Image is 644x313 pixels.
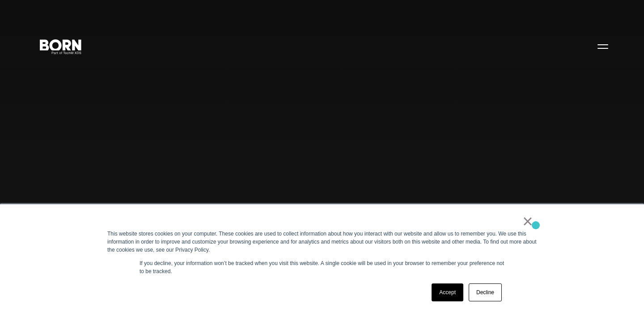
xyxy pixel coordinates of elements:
a: Accept [432,283,463,301]
p: If you decline, your information won’t be tracked when you visit this website. A single cookie wi... [140,259,504,275]
button: Open [592,37,614,56]
a: Decline [469,283,502,301]
a: × [522,217,533,225]
div: This website stores cookies on your computer. These cookies are used to collect information about... [107,230,537,254]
